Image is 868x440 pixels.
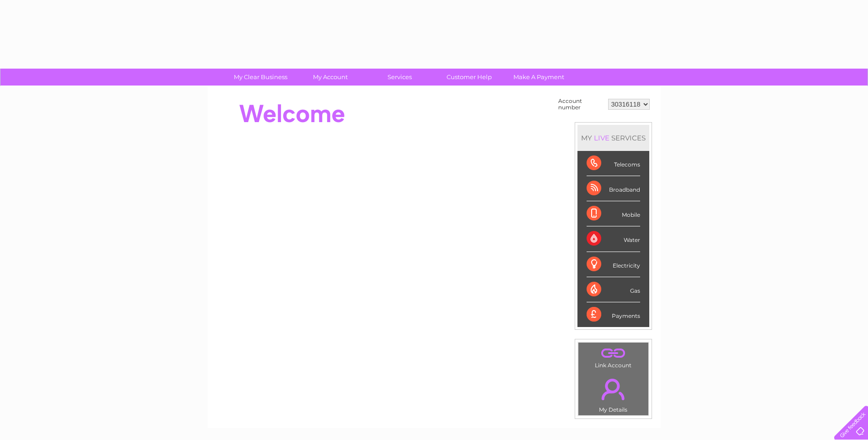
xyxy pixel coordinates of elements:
a: Make A Payment [501,69,577,86]
div: Gas [587,277,640,302]
a: . [581,373,646,405]
div: Mobile [587,201,640,226]
a: . [581,345,646,361]
a: My Account [292,69,368,86]
a: Services [362,69,437,86]
div: Water [587,226,640,252]
div: LIVE [592,134,611,142]
div: Broadband [587,176,640,201]
td: Account number [556,96,606,113]
div: MY SERVICES [577,125,649,151]
a: Customer Help [431,69,507,86]
a: My Clear Business [223,69,298,86]
td: Link Account [578,342,649,371]
div: Payments [587,302,640,327]
div: Electricity [587,252,640,277]
div: Telecoms [587,151,640,176]
td: My Details [578,371,649,416]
